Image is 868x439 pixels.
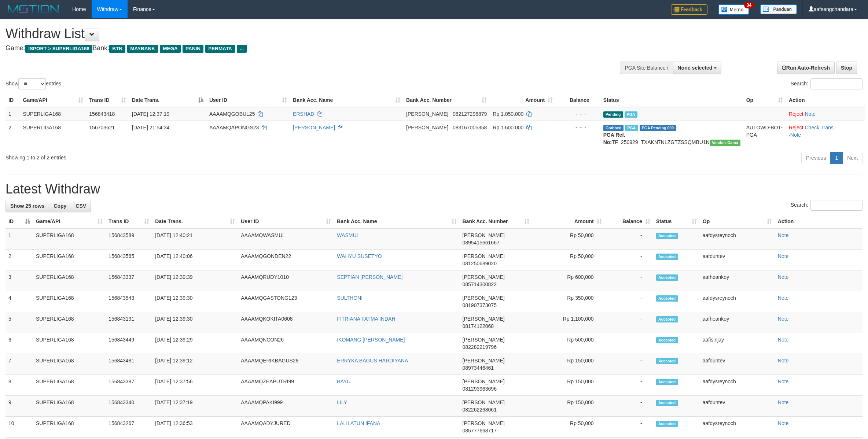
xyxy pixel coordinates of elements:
[600,93,743,107] th: Status
[238,354,334,375] td: AAAAMQERIKBAGUS28
[106,291,152,312] td: 156843543
[678,65,713,71] span: None selected
[205,45,235,53] span: PERMATA
[10,203,44,209] span: Show 25 rows
[532,270,605,291] td: Rp 600,000
[337,253,382,259] a: WAHYU SUSETYO
[33,354,106,375] td: SUPERLIGA168
[109,45,125,53] span: BTN
[463,302,497,308] span: Copy 081907373075 to clipboard
[625,111,637,118] span: Marked by aafheankoy
[5,228,33,250] td: 1
[671,4,707,15] img: Feedback.jpg
[532,291,605,312] td: Rp 350,000
[777,62,835,74] a: Run Auto-Refresh
[700,312,775,333] td: aafheankoy
[89,125,115,130] span: 156703621
[463,281,497,287] span: Copy 085714300822 to clipboard
[293,111,314,117] a: ERSHAD
[778,358,789,364] a: Note
[778,232,789,238] a: Note
[463,365,494,371] span: Copy 08973446461 to clipboard
[337,295,363,301] a: SULTHONI
[656,400,678,406] span: Accepted
[406,125,448,130] span: [PERSON_NAME]
[463,379,505,384] span: [PERSON_NAME]
[603,125,624,131] span: Grabbed
[238,250,334,270] td: AAAAMQGONDEN22
[33,270,106,291] td: SUPERLIGA168
[656,295,678,302] span: Accepted
[106,333,152,354] td: 156843449
[830,152,843,164] a: 1
[605,417,653,438] td: -
[238,228,334,250] td: AAAAMQWASMUI
[656,274,678,281] span: Accepted
[743,93,786,107] th: Op: activate to sort column ascending
[605,291,653,312] td: -
[700,291,775,312] td: aafdysreynoch
[700,270,775,291] td: aafheankoy
[532,228,605,250] td: Rp 50,000
[334,215,459,228] th: Bank Acc. Name: activate to sort column ascending
[5,417,33,438] td: 10
[532,215,605,228] th: Amount: activate to sort column ascending
[106,250,152,270] td: 156843565
[673,62,722,74] button: None selected
[786,93,865,107] th: Action
[640,125,676,131] span: PGA Pending
[463,358,505,364] span: [PERSON_NAME]
[778,274,789,280] a: Note
[791,200,863,211] label: Search:
[54,203,66,209] span: Copy
[152,354,238,375] td: [DATE] 12:39:12
[33,333,106,354] td: SUPERLIGA168
[605,215,653,228] th: Balance: activate to sort column ascending
[33,312,106,333] td: SUPERLIGA168
[25,45,92,53] span: ISPORT > SUPERLIGA168
[463,323,494,329] span: Copy 08174122068 to clipboard
[463,399,505,405] span: [PERSON_NAME]
[76,203,86,209] span: CSV
[656,421,678,427] span: Accepted
[532,250,605,270] td: Rp 50,000
[744,2,754,8] span: 34
[238,333,334,354] td: AAAAMQNCON26
[183,45,203,53] span: PANIN
[463,316,505,322] span: [PERSON_NAME]
[106,417,152,438] td: 156843267
[842,152,863,164] a: Next
[656,316,678,322] span: Accepted
[106,312,152,333] td: 156843191
[132,125,169,130] span: [DATE] 21:54:34
[605,354,653,375] td: -
[656,358,678,364] span: Accepted
[152,270,238,291] td: [DATE] 12:39:39
[152,228,238,250] td: [DATE] 12:40:21
[5,250,33,270] td: 2
[805,125,834,130] a: Check Trans
[5,182,863,196] h1: Latest Withdraw
[453,125,487,130] span: Copy 083167005358 to clipboard
[337,358,408,364] a: ERRYKA BAGUS HARDIYANA
[463,344,497,350] span: Copy 082282219796 to clipboard
[700,396,775,417] td: aafduntev
[5,93,20,107] th: ID
[805,111,816,117] a: Note
[810,78,863,89] input: Search:
[132,111,169,117] span: [DATE] 12:37:19
[605,396,653,417] td: -
[700,250,775,270] td: aafduntev
[5,215,33,228] th: ID: activate to sort column descending
[86,93,129,107] th: Trans ID: activate to sort column ascending
[5,270,33,291] td: 3
[238,312,334,333] td: AAAAMQKOKITA0608
[463,407,497,413] span: Copy 082262268061 to clipboard
[127,45,158,53] span: MAYBANK
[532,396,605,417] td: Rp 150,000
[238,270,334,291] td: AAAAMQRUDY1010
[836,62,857,74] a: Stop
[786,121,865,149] td: · ·
[337,337,405,343] a: IKOMANG [PERSON_NAME]
[152,215,238,228] th: Date Trans.: activate to sort column ascending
